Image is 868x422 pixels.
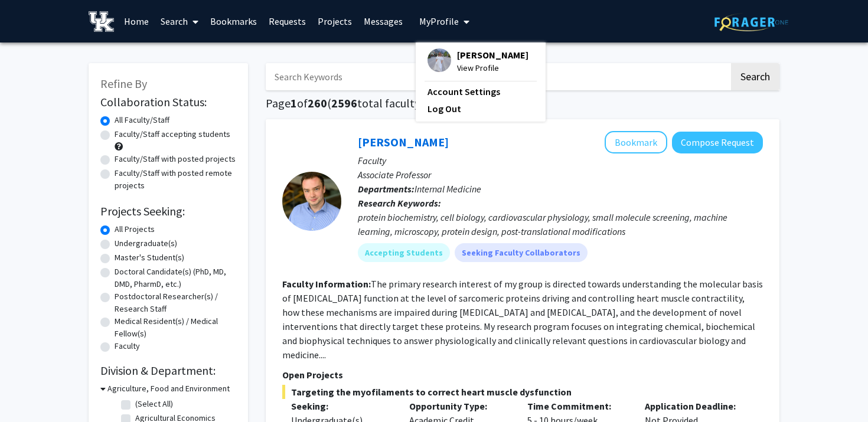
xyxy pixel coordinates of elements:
[266,96,779,110] h1: Page of ( total faculty/staff results)
[115,237,177,250] label: Undergraduate(s)
[115,223,155,235] label: All Projects
[282,368,763,382] p: Open Projects
[115,315,236,340] label: Medical Resident(s) / Medical Fellow(s)
[358,183,415,195] b: Departments:
[100,95,236,109] h2: Collaboration Status:
[115,167,236,192] label: Faculty/Staff with posted remote projects
[455,243,588,262] mat-chip: Seeking Faculty Collaborators
[282,278,763,361] fg-read-more: The primary research interest of my group is directed towards understanding the molecular basis o...
[358,197,441,209] b: Research Keywords:
[115,266,236,290] label: Doctoral Candidate(s) (PhD, MD, DMD, PharmD, etc.)
[312,1,358,42] a: Projects
[605,131,667,153] button: Add Thomas Kampourakis to Bookmarks
[358,210,763,238] div: protein biochemistry, cell biology, cardiovascular physiology, small molecule screening, machine ...
[428,48,451,72] img: Profile Picture
[415,183,481,195] span: Internal Medicine
[266,63,729,90] input: Search Keywords
[714,13,788,31] img: ForagerOne Logo
[107,382,230,395] h3: Agriculture, Food and Environment
[115,290,236,315] label: Postdoctoral Researcher(s) / Research Staff
[9,369,50,413] iframe: Chat
[263,1,312,42] a: Requests
[291,96,297,110] span: 1
[457,61,528,74] span: View Profile
[282,385,763,399] span: Targeting the myofilaments to correct heart muscle dysfunction
[419,15,459,27] span: My Profile
[115,114,169,126] label: All Faculty/Staff
[115,251,184,264] label: Master's Student(s)
[204,1,263,42] a: Bookmarks
[135,398,173,410] label: (Select All)
[358,1,409,42] a: Messages
[155,1,204,42] a: Search
[457,48,528,61] span: [PERSON_NAME]
[115,128,230,140] label: Faculty/Staff accepting students
[428,48,528,74] div: Profile Picture[PERSON_NAME]View Profile
[731,63,779,90] button: Search
[118,1,155,42] a: Home
[100,364,236,378] h2: Division & Department:
[308,96,327,110] span: 260
[100,204,236,218] h2: Projects Seeking:
[409,399,510,413] p: Opportunity Type:
[358,168,763,182] p: Associate Professor
[428,84,534,99] a: Account Settings
[115,340,140,352] label: Faculty
[291,399,391,413] p: Seeking:
[527,399,628,413] p: Time Commitment:
[358,135,449,149] a: [PERSON_NAME]
[331,96,357,110] span: 2596
[358,153,763,168] p: Faculty
[672,132,763,153] button: Compose Request to Thomas Kampourakis
[645,399,745,413] p: Application Deadline:
[115,153,236,165] label: Faculty/Staff with posted projects
[358,243,450,262] mat-chip: Accepting Students
[428,102,534,116] a: Log Out
[282,278,371,290] b: Faculty Information:
[100,76,147,91] span: Refine By
[89,11,114,32] img: University of Kentucky Logo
